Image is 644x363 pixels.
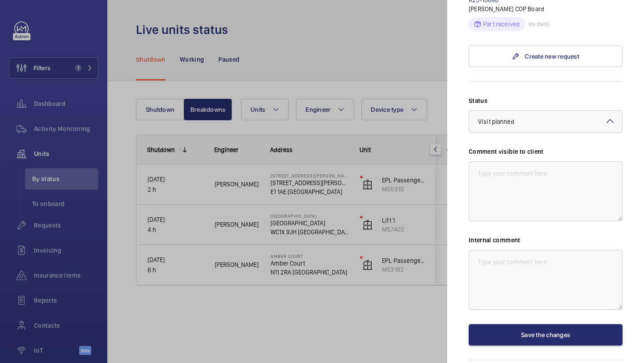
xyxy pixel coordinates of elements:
[525,21,549,27] p: ETA: [DATE]
[483,20,520,29] p: Part received
[469,4,623,13] p: [PERSON_NAME] COP Board
[469,324,623,346] button: Save the changes
[478,118,514,125] span: Visit planned
[469,236,623,245] label: Internal comment
[469,147,623,156] label: Comment visible to client
[469,46,623,67] a: Create new request
[469,96,623,105] label: Status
